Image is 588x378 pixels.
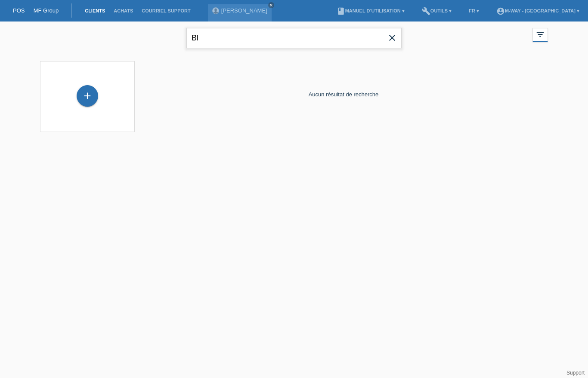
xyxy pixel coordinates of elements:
a: close [268,2,274,8]
a: Support [566,370,585,376]
a: Clients [80,8,109,13]
a: buildOutils ▾ [418,8,456,13]
i: book [337,7,345,15]
i: build [422,7,430,15]
a: bookManuel d’utilisation ▾ [332,8,409,13]
i: filter_list [535,30,545,39]
a: FR ▾ [464,8,483,13]
a: POS — MF Group [13,7,59,14]
a: Courriel Support [137,8,195,13]
div: Enregistrer le client [77,89,98,103]
a: Achats [109,8,137,13]
i: account_circle [496,7,505,15]
input: Recherche... [186,28,402,48]
i: close [269,3,273,7]
a: [PERSON_NAME] [221,7,267,14]
i: close [387,33,397,43]
div: Aucun résultat de recherche [139,57,548,132]
a: account_circlem-way - [GEOGRAPHIC_DATA] ▾ [492,8,584,13]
